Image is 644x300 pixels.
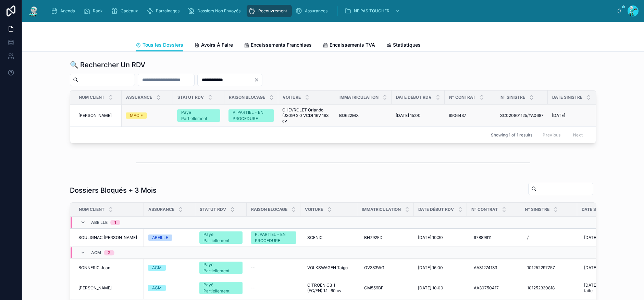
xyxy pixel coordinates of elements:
[474,235,492,240] span: 97889911
[524,283,573,293] a: 101252330818
[251,231,296,244] a: P. PARTIEL - EN PROCEDURE
[177,109,220,122] a: Payé Partiellement
[418,265,463,271] a: [DATE] 16:00
[136,39,183,52] a: Tous les Dossiers
[449,95,475,100] span: N° Contrat
[49,5,80,17] a: Agenda
[201,41,233,48] span: Avoirs À Faire
[126,95,152,100] span: Assurance
[293,5,332,17] a: Assurances
[582,207,612,212] span: Date Sinistre
[258,8,287,14] span: Recouvrement
[203,262,238,274] div: Payé Partiellement
[130,112,143,119] div: MACIF
[361,283,410,293] a: CM559BF
[233,109,270,122] div: P. PARTIEL - EN PROCEDURE
[254,77,262,83] button: Clear
[199,231,243,244] a: Payé Partiellement
[552,113,595,118] a: [DATE]
[418,235,443,240] span: [DATE] 10:30
[527,285,555,291] span: 101252330818
[474,265,497,271] span: AA31274133
[199,262,243,274] a: Payé Partiellement
[330,41,375,48] span: Encaissements TVA
[305,280,353,296] a: CITROËN C3 I (FC/FN) 1.1 i 60 cv
[449,113,492,118] a: 9906437
[471,207,498,212] span: N° Contrat
[93,8,103,14] span: Rack
[247,5,292,17] a: Recouvrement
[418,265,443,271] span: [DATE] 16:00
[78,235,140,240] a: SOULIGNAC [PERSON_NAME]
[305,8,327,14] span: Assurances
[339,113,359,118] span: BQ622MX
[584,265,597,271] span: [DATE]
[78,265,140,271] a: BONNERIC Jean
[418,235,463,240] a: [DATE] 10:30
[491,132,532,138] span: Showing 1 of 1 results
[148,207,174,212] span: Assurance
[156,8,179,14] span: Parrainages
[114,220,116,225] div: 1
[500,113,544,118] span: SC020801125/YA0687
[364,235,383,240] span: BH792FD
[78,235,137,240] span: SOULIGNAC [PERSON_NAME]
[552,95,582,100] span: Date Sinistre
[307,283,350,293] span: CITROËN C3 I (FC/FN) 1.1 i 60 cv
[364,265,384,271] span: GV333WG
[527,265,555,271] span: 101252297757
[307,235,323,240] span: SCENIC
[396,95,432,100] span: Date Début RDV
[339,95,379,100] span: Immatriculation
[307,265,348,271] span: VOLKSWAGEN Taigo
[251,41,312,48] span: Encaissements Franchises
[197,8,240,14] span: Dossiers Non Envoyés
[361,262,410,273] a: GV333WG
[584,235,597,240] span: [DATE]
[364,285,383,291] span: CM559BF
[323,39,375,52] a: Encaissements TVA
[396,113,441,118] a: [DATE] 15:00
[581,280,630,296] a: [DATE] décla déjà faite
[251,285,255,291] span: --
[144,5,184,17] a: Parrainages
[581,232,630,243] a: [DATE]
[45,3,617,19] div: scrollable content
[584,283,627,293] span: [DATE] décla déjà faite
[181,109,216,122] div: Payé Partiellement
[78,113,112,118] span: [PERSON_NAME]
[581,262,630,273] a: [DATE]
[81,5,108,17] a: Rack
[108,250,110,255] div: 2
[91,220,108,225] span: ABEILLE
[203,282,238,294] div: Payé Partiellement
[78,113,117,118] a: [PERSON_NAME]
[79,207,104,212] span: Nom Client
[396,113,421,118] span: [DATE] 15:00
[500,95,525,100] span: N° Sinistre
[386,39,421,52] a: Statistiques
[305,262,353,273] a: VOLKSWAGEN Taigo
[148,235,191,241] a: ABEILLE
[244,39,312,52] a: Encaissements Franchises
[251,265,296,271] a: --
[148,285,191,291] a: ACM
[203,231,238,244] div: Payé Partiellement
[471,262,516,273] a: AA31274133
[143,41,183,48] span: Tous les Dossiers
[418,285,443,291] span: [DATE] 10:00
[342,5,403,17] a: NE PAS TOUCHER
[78,285,140,291] a: [PERSON_NAME]
[283,95,301,100] span: Voiture
[282,107,331,124] a: CHEVROLET Orlando (J309) 2.0 VCDI 16V 163 cv
[474,285,499,291] span: AA30750417
[78,265,110,271] span: BONNERIC Jean
[229,95,265,100] span: Raison Blocage
[527,235,529,240] span: /
[305,207,323,212] span: Voiture
[552,113,565,118] span: [DATE]
[339,113,387,118] a: BQ622MX
[524,232,573,243] a: /
[79,95,104,100] span: Nom Client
